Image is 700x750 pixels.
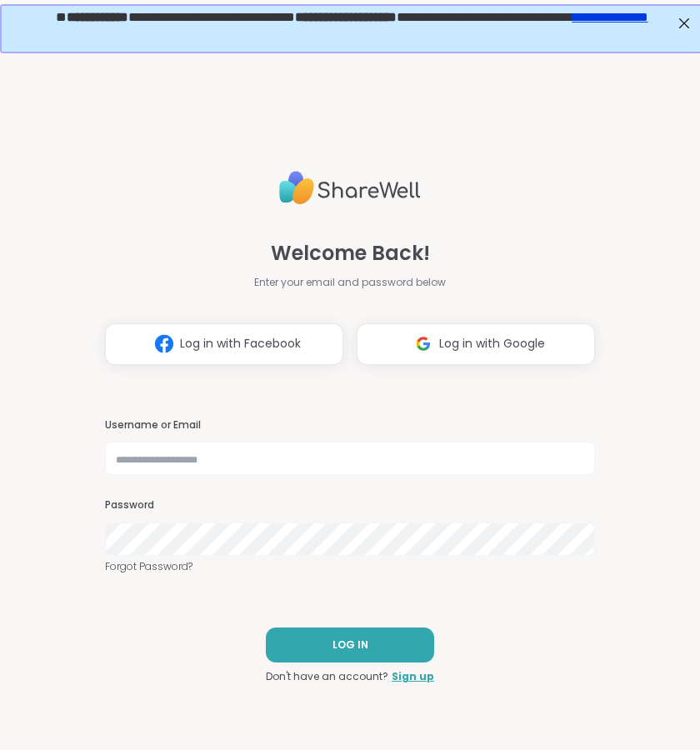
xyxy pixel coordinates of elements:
a: Forgot Password? [105,559,595,574]
img: ShareWell Logomark [148,328,180,359]
a: Sign up [392,669,434,684]
button: Log in with Facebook [105,323,343,365]
span: Welcome Back! [271,238,430,268]
button: Log in with Google [357,323,595,365]
span: Don't have an account? [266,669,388,684]
span: Log in with Google [439,335,545,352]
img: ShareWell Logo [279,164,421,212]
span: Log in with Facebook [180,335,301,352]
button: LOG IN [266,627,434,662]
img: ShareWell Logomark [407,328,439,359]
h3: Password [105,498,595,512]
span: Enter your email and password below [254,275,446,290]
h3: Username or Email [105,418,595,432]
span: LOG IN [332,637,368,652]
